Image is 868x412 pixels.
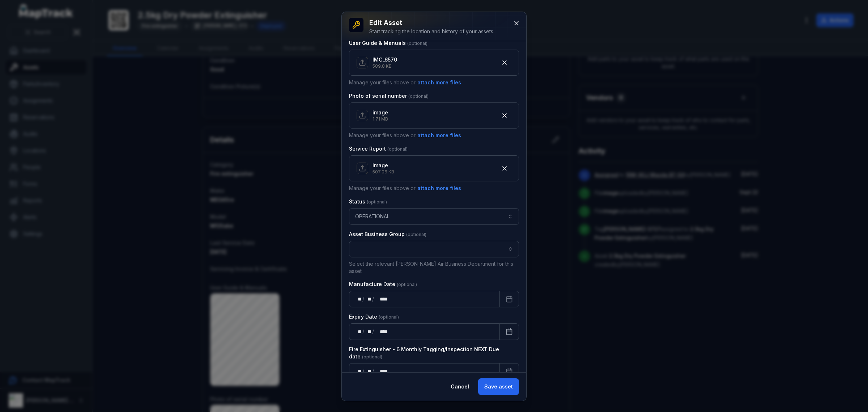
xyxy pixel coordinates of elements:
button: Calendar [499,323,519,340]
div: month, [365,295,372,303]
label: Service Report [349,145,408,152]
button: Calendar [499,291,519,307]
button: Save asset [478,378,519,395]
div: / [362,368,365,375]
div: / [372,328,375,335]
p: 507.06 KB [373,169,394,175]
p: Select the relevant [PERSON_NAME] Air Business Department for this asset [349,260,519,275]
div: year, [375,295,388,303]
button: OPERATIONAL [349,208,519,225]
div: day, [355,368,362,375]
div: year, [375,328,388,335]
p: image [373,109,388,116]
div: month, [365,328,372,335]
div: day, [355,328,362,335]
div: year, [375,368,388,375]
p: Manage your files above or [349,79,519,87]
p: image [373,162,394,169]
label: Status [349,198,387,205]
p: Manage your files above or [349,184,519,192]
label: Manufacture Date [349,281,417,288]
div: day, [355,295,362,303]
button: attach more files [417,184,461,192]
h3: Edit asset [369,18,494,28]
label: Asset Business Group [349,231,426,238]
label: Fire Extinguisher - 6 Monthly Tagging/Inspection NEXT Due date [349,346,519,360]
div: / [372,368,375,375]
div: / [362,328,365,335]
label: Expiry Date [349,313,399,320]
div: month, [365,368,372,375]
p: Manage your files above or [349,131,519,139]
button: Calendar [499,363,519,380]
p: 1.71 MB [373,116,388,122]
div: / [362,295,365,303]
p: 589.8 KB [373,63,397,69]
label: User Guide & Manuals [349,39,427,47]
div: / [372,295,375,303]
button: attach more files [417,131,461,139]
label: Photo of serial number [349,92,429,100]
p: IMG_6570 [373,56,397,63]
button: attach more files [417,79,461,87]
div: Start tracking the location and history of your assets. [369,28,494,35]
button: Cancel [444,378,475,395]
